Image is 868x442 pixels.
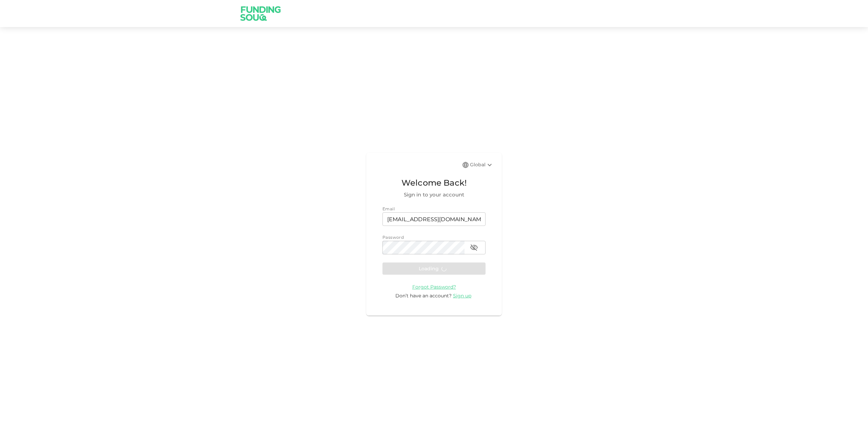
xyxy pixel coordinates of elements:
[453,293,471,299] span: Sign up
[382,212,486,226] input: email
[395,293,452,299] span: Don’t have an account?
[382,206,395,211] span: Email
[412,283,456,290] a: Forgot Password?
[470,161,494,169] div: Global
[382,191,486,199] span: Sign in to your account
[382,176,486,189] span: Welcome Back!
[382,241,465,254] input: password
[382,235,404,240] span: Password
[412,284,456,290] span: Forgot Password?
